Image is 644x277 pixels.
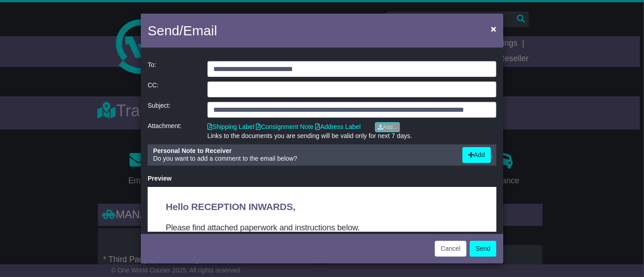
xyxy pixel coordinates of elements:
[38,57,108,66] strong: OWCAU657798AU
[256,123,313,130] a: Consignment Note
[462,147,491,163] button: Add
[153,147,453,155] div: Personal Note to Receiver
[375,122,400,132] a: Add...
[470,241,496,257] button: Send
[18,55,331,93] p: Order from to . In this email you’ll find important information about your order, and what you ne...
[148,20,217,41] h4: Send/Email
[149,147,458,163] div: Do you want to add a comment to the email below?
[18,14,148,25] span: Hello RECEPTION INWARDS,
[435,241,466,257] button: Cancel
[148,175,496,182] div: Preview
[207,123,255,130] a: Shipping Label
[143,61,203,77] div: To:
[491,24,496,34] span: ×
[143,81,203,97] div: CC:
[220,57,306,66] strong: [GEOGRAPHIC_DATA]
[315,123,361,130] a: Address Label
[18,34,331,47] p: Please find attached paperwork and instructions below.
[486,19,501,38] button: Close
[124,57,214,66] strong: TNT DEPOT COOMERA
[143,122,203,140] div: Attachment:
[143,102,203,118] div: Subject:
[207,132,496,140] div: Links to the documents you are sending will be valid only for next 7 days.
